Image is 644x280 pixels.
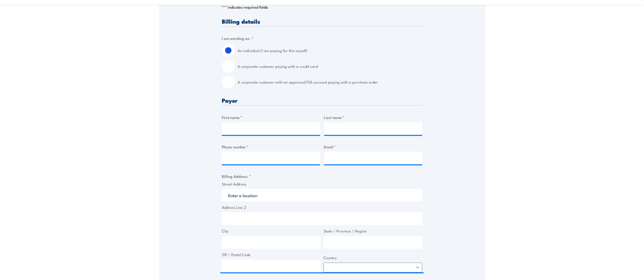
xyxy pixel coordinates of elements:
legend: Billing Address [222,173,251,179]
label: A corporate customer paying with a credit card [238,60,422,73]
label: Country [324,255,422,261]
label: First name [222,114,320,120]
h3: Payer [222,97,422,103]
label: Last name [324,114,422,120]
label: ZIP / Postal Code [222,252,321,258]
label: State / Province / Region [324,228,422,234]
legend: I am enroling as: [222,35,254,41]
h3: Billing details [222,18,422,24]
label: A corporate customer with an approved FSA account paying with a purchase order [238,76,422,88]
label: An individual (I am paying for this myself) [238,44,422,57]
label: Email [324,144,422,150]
input: Enter a location [222,189,422,201]
label: Phone number [222,144,320,150]
p: " " indicates required fields [222,5,422,10]
label: City [222,228,321,234]
label: Street Address [222,181,422,187]
label: Address Line 2 [222,205,422,210]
